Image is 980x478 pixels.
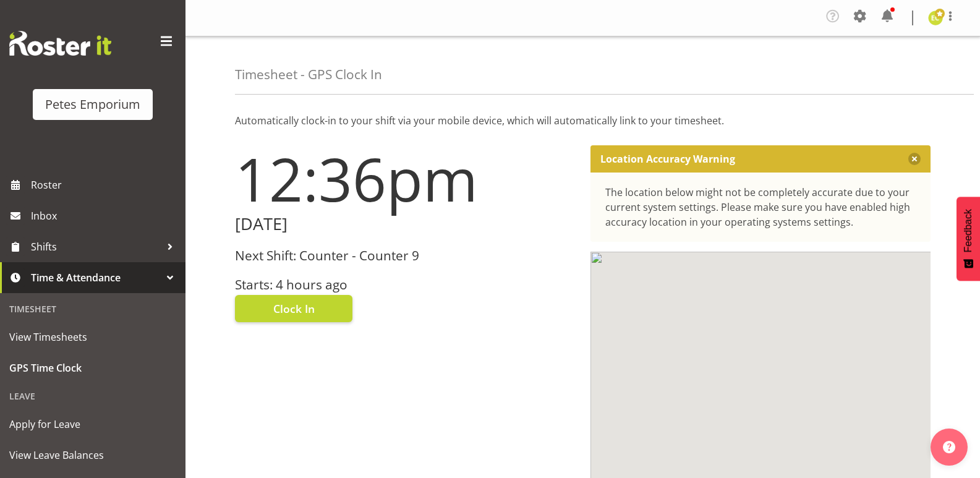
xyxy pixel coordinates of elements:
a: View Timesheets [3,322,182,352]
span: GPS Time Clock [9,359,176,377]
span: Shifts [31,237,161,256]
p: Automatically clock-in to your shift via your mobile device, which will automatically link to you... [235,113,931,128]
span: Feedback [963,209,974,252]
h3: Starts: 4 hours ago [235,278,576,292]
button: Clock In [235,295,352,322]
h1: 12:36pm [235,145,576,212]
div: The location below might not be completely accurate due to your current system settings. Please m... [605,185,916,229]
span: Clock In [273,301,315,317]
a: Apply for Leave [3,409,182,440]
div: Leave [3,383,182,409]
a: GPS Time Clock [3,352,182,383]
span: View Leave Balances [9,446,176,464]
h4: Timesheet - GPS Clock In [235,67,382,82]
div: Petes Emporium [45,95,140,114]
span: Apply for Leave [9,415,176,433]
img: emma-croft7499.jpg [928,11,943,25]
div: Timesheet [3,296,182,322]
span: Time & Attendance [31,268,161,287]
img: help-xxl-2.png [943,441,955,453]
button: Feedback - Show survey [957,197,980,281]
h3: Next Shift: Counter - Counter 9 [235,249,576,263]
img: Rosterit website logo [9,31,111,56]
span: View Timesheets [9,328,176,346]
span: Roster [31,176,179,194]
button: Close message [908,153,921,165]
p: Location Accuracy Warning [600,153,735,165]
a: View Leave Balances [3,440,182,471]
span: Inbox [31,207,179,225]
h2: [DATE] [235,215,576,234]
